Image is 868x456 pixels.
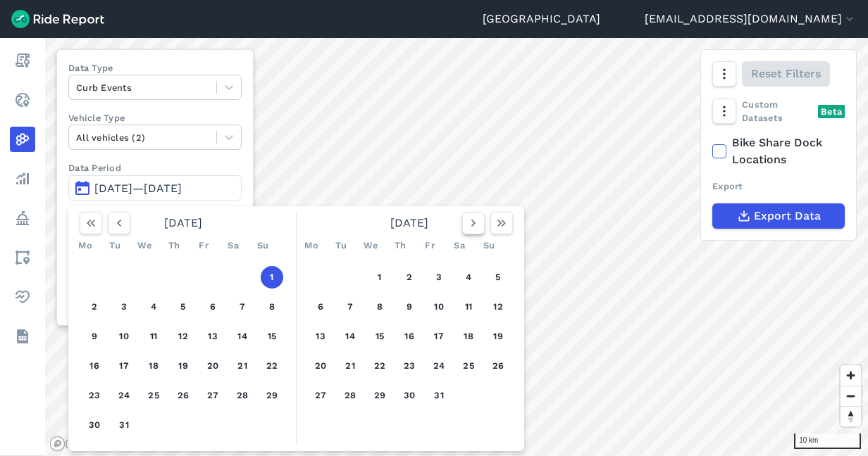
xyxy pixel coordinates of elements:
[231,296,254,318] button: 7
[142,384,165,407] button: 25
[330,234,352,257] div: Tu
[83,384,106,407] button: 23
[712,203,845,229] button: Export Data
[339,355,361,377] button: 21
[448,234,471,257] div: Sa
[309,355,332,377] button: 20
[428,384,450,407] button: 31
[751,65,821,82] span: Reset Filters
[457,325,480,348] button: 18
[712,98,845,125] div: Custom Datasets
[339,384,361,407] button: 28
[10,205,35,231] a: Policy
[201,384,224,407] button: 27
[231,384,254,407] button: 28
[49,436,111,452] a: Mapbox logo
[339,296,361,318] button: 7
[113,325,135,348] button: 10
[794,433,861,449] div: 10 km
[742,61,830,87] button: Reset Filters
[10,127,35,152] a: Heatmaps
[368,355,391,377] button: 22
[428,325,450,348] button: 17
[10,284,35,310] a: Health
[68,161,242,175] label: Data Period
[300,212,519,234] div: [DATE]
[10,324,35,349] a: Datasets
[418,234,441,257] div: Fr
[712,179,845,193] div: Export
[201,355,224,377] button: 20
[487,296,509,318] button: 12
[113,296,135,318] button: 3
[339,325,361,348] button: 14
[261,355,283,377] button: 22
[113,384,135,407] button: 24
[222,234,244,257] div: Sa
[478,234,500,257] div: Su
[261,384,283,407] button: 29
[68,175,242,201] button: [DATE]—[DATE]
[309,296,332,318] button: 6
[428,355,450,377] button: 24
[172,325,194,348] button: 12
[142,325,165,348] button: 11
[261,266,283,289] button: 1
[10,48,35,73] a: Report
[818,105,845,118] div: Beta
[133,234,156,257] div: We
[398,266,421,289] button: 2
[45,38,868,456] canvas: Map
[398,296,421,318] button: 9
[309,384,332,407] button: 27
[231,355,254,377] button: 21
[172,384,194,407] button: 26
[74,234,97,257] div: Mo
[10,166,35,191] a: Analyze
[201,296,224,318] button: 6
[841,386,861,406] button: Zoom out
[83,414,106,436] button: 30
[754,208,821,224] span: Export Data
[457,296,480,318] button: 11
[368,296,391,318] button: 8
[74,212,292,234] div: [DATE]
[10,87,35,113] a: Realtime
[368,266,391,289] button: 1
[428,266,450,289] button: 3
[487,266,509,289] button: 5
[645,11,857,27] button: [EMAIL_ADDRESS][DOMAIN_NAME]
[104,234,126,257] div: Tu
[172,355,194,377] button: 19
[83,325,106,348] button: 9
[300,234,323,257] div: Mo
[261,296,283,318] button: 8
[192,234,215,257] div: Fr
[398,355,421,377] button: 23
[368,325,391,348] button: 15
[428,296,450,318] button: 10
[172,296,194,318] button: 5
[359,234,382,257] div: We
[457,355,480,377] button: 25
[163,234,185,257] div: Th
[309,325,332,348] button: 13
[841,406,861,426] button: Reset bearing to north
[68,61,242,75] label: Data Type
[398,384,421,407] button: 30
[398,325,421,348] button: 16
[231,325,254,348] button: 14
[487,355,509,377] button: 26
[11,10,104,28] img: Ride Report
[142,355,165,377] button: 18
[487,325,509,348] button: 19
[94,182,182,195] span: [DATE]—[DATE]
[368,384,391,407] button: 29
[113,414,135,436] button: 31
[483,11,600,27] a: [GEOGRAPHIC_DATA]
[10,245,35,270] a: Areas
[83,296,106,318] button: 2
[83,355,106,377] button: 16
[252,234,274,257] div: Su
[712,134,845,168] label: Bike Share Dock Locations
